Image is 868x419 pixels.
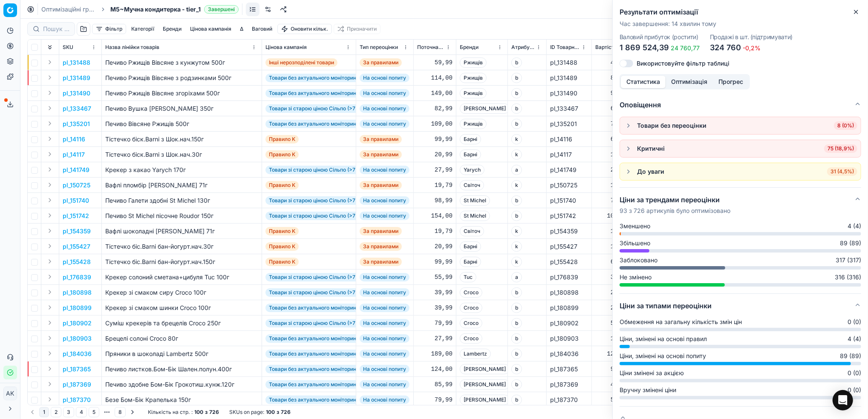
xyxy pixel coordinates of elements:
button: pl_176839 [63,273,91,281]
div: pl_131490 [550,89,588,98]
button: Ваговий [248,24,276,34]
span: Товари зі старою ціною Сільпо (>7 днів) [265,196,372,205]
div: 27,99 [417,166,453,174]
button: Expand [45,226,55,236]
div: 59,99 [417,58,453,67]
p: pl_155428 [63,258,91,266]
span: За правилами [360,258,402,266]
span: 89 (89) [840,239,861,247]
span: Правило K [265,242,299,251]
span: Ржищів [460,57,487,68]
button: Ціни за типами переоцінки [620,294,861,318]
div: Open Intercom Messenger [833,390,853,410]
div: pl_180898 [550,288,588,297]
button: pl_187370 [63,396,91,404]
span: b [511,318,522,328]
div: Печиво Ржищів Вівсяне згоріхами 500г [105,89,258,98]
dt: Валовий прибуток (ростити) [620,34,700,40]
span: На основі попиту [360,212,409,220]
div: Тістечко біс.Barnі бан-йогурт.нач.150г [105,258,258,266]
span: Завершені [204,5,239,14]
span: На основі попиту [360,120,409,128]
div: 98,99 [417,196,453,205]
p: pl_14117 [63,150,85,159]
span: Croco [460,287,482,298]
span: Товари зі старою ціною Сільпо (>7 днів) [265,273,372,281]
div: 24,22 [595,288,629,297]
span: Світоч [460,226,484,236]
p: pl_133467 [63,104,91,113]
span: На основі попиту [360,166,409,174]
button: Expand [45,210,55,221]
div: 55,99 [417,273,453,281]
span: Товари без актуального моніторингу [265,334,365,343]
p: pl_187365 [63,365,91,373]
div: Печиво Вівсяне Ржищів 500г [105,120,258,128]
span: Зменшено [620,222,650,230]
button: pl_154359 [63,227,91,235]
span: Товари зі старою ціною Сільпо (>7 днів) [265,166,372,174]
div: 12,80 [595,227,629,235]
div: 69,11 [595,135,629,143]
div: 105,60 [595,212,629,220]
span: Барні [460,241,481,252]
span: Вартість [595,44,617,51]
strong: 726 [209,409,219,416]
div: 96,37 [595,89,629,98]
span: Обмеження на загальну кількість змін цін [620,318,742,326]
span: Ржищів [460,119,487,129]
span: 324 760 [710,43,741,52]
span: k [511,134,522,144]
span: За правилами [360,242,402,251]
strong: 100 [194,409,203,416]
span: b [511,57,522,68]
span: За правилами [360,135,402,143]
span: ID Товарної лінійки [550,44,580,51]
span: Атрибут товару [511,44,534,51]
div: 79,99 [417,319,453,327]
span: Заблоковано [620,256,657,264]
p: pl_180898 [63,288,92,297]
button: Expand [45,118,55,129]
button: Expand [45,287,55,297]
div: До уваги [637,167,664,176]
span: Товари без актуального моніторингу [265,74,365,82]
div: pl_155428 [550,258,588,266]
button: pl_14116 [63,135,85,143]
div: pl_154359 [550,227,588,235]
div: 56,55 [595,319,629,327]
button: Expand [45,164,55,175]
div: 20,99 [417,242,453,251]
button: Expand [45,302,55,313]
button: Go to next page [127,407,138,417]
span: St Michel [460,211,490,221]
button: Призначити [334,24,381,34]
span: Товари без актуального моніторингу [265,89,365,98]
span: Croco [460,318,482,328]
p: pl_131488 [63,58,90,67]
button: Expand [45,180,55,190]
button: pl_180903 [63,334,92,343]
p: 93 з 726 артикулів було оптимізовано [620,207,730,215]
span: На основі попиту [360,74,409,82]
span: Назва лінійки товарів [105,44,159,51]
span: Товари без актуального моніторингу [265,304,365,312]
span: -0,2% [743,44,761,52]
button: 4 [76,407,87,417]
button: pl_151740 [63,196,89,205]
button: Expand all [45,42,55,52]
button: Δ [236,24,247,34]
button: pl_187369 [63,380,91,389]
span: a [511,272,522,282]
div: Брецелі солоні Croco 80г [105,334,258,343]
span: Правило K [265,135,299,143]
dt: Продажі в шт. (підтримувати) [710,34,793,40]
button: Ціни за трендами переоцінки93 з 726 артикулів було оптимізовано [620,188,861,222]
span: b [511,333,522,344]
div: pl_180899 [550,304,588,312]
span: Товари зі старою ціною Сільпо (>7 днів) [265,319,372,327]
strong: 726 [281,409,291,416]
button: Категорії [128,24,158,34]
